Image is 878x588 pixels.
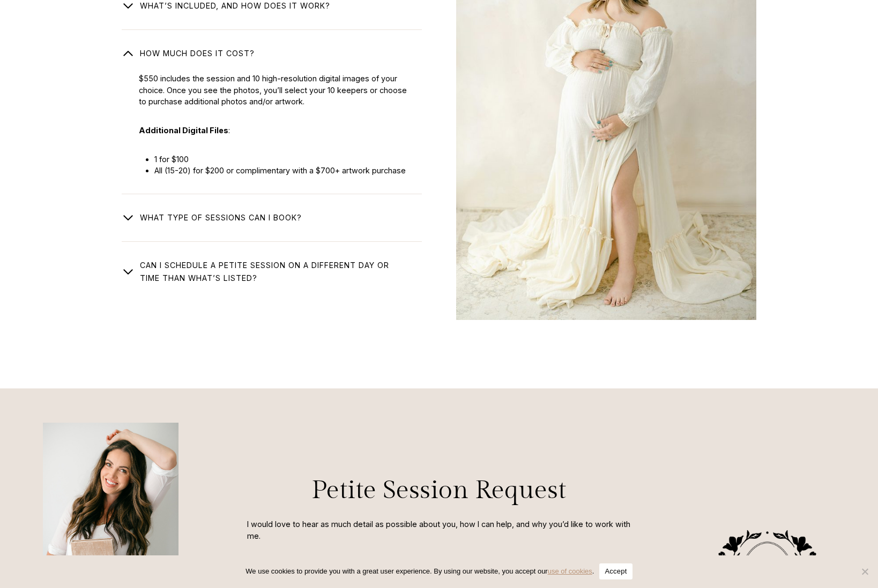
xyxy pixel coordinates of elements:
[247,518,631,541] p: I would love to hear as much detail as possible about you, how I can help, and why you’d like to ...
[122,194,422,224] button: What type of Sessions Can I book?
[245,566,594,577] span: We use cookies to provide you with a great user experience. By using our website, you accept our .
[140,47,255,60] span: How much does it cost?
[122,241,422,285] button: Can I schedule a petite session on a different day or time than what’s listed?
[247,475,631,506] h2: Petite Session Request
[122,29,422,60] button: How much does it cost?
[548,567,592,575] a: use of cookies
[859,566,870,577] span: No
[139,125,409,136] p: :
[140,259,405,285] span: Can I schedule a petite session on a different day or time than what’s listed?
[154,165,409,177] li: All (15-20) for $200 or complimentary with a $700+ artwork purchase
[154,154,409,165] li: 1 for $100
[599,563,632,579] button: Accept
[139,73,409,108] p: $550 includes the session and 10 high-resolution digital images of your choice. Once you see the ...
[139,126,228,135] strong: Additional Digital Files
[140,211,302,224] span: What type of Sessions Can I book?
[122,60,422,177] div: How much does it cost?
